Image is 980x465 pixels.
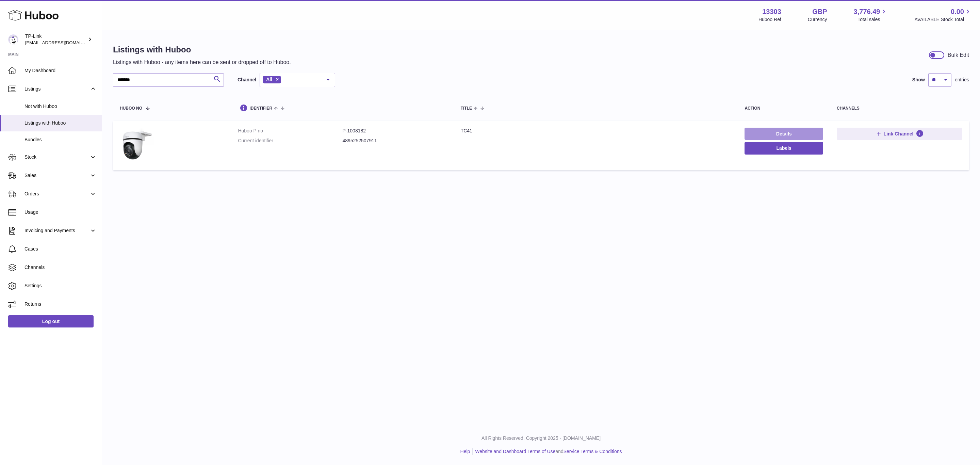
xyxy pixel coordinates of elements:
[24,103,97,110] span: Not with Huboo
[113,59,291,66] p: Listings with Huboo - any items here can be sent or dropped off to Huboo.
[563,449,622,454] a: Service Terms & Conditions
[24,67,97,74] span: My Dashboard
[461,106,472,111] span: title
[24,86,89,92] span: Listings
[120,106,142,111] span: Huboo no
[24,227,89,234] span: Invoicing and Payments
[238,138,342,144] dt: Current identifier
[812,7,827,16] strong: GBP
[837,106,962,111] div: channels
[238,77,256,83] label: Channel
[951,7,964,16] span: 0.00
[343,138,447,144] dd: 4895252507911
[914,16,972,23] span: AVAILABLE Stock Total
[758,16,781,23] div: Huboo Ref
[343,128,447,134] dd: P-1008182
[24,154,89,160] span: Stock
[24,191,89,197] span: Orders
[837,128,962,140] button: Link Channel
[266,77,272,82] span: All
[762,7,781,16] strong: 13303
[24,264,97,271] span: Channels
[24,246,97,252] span: Cases
[120,128,154,162] img: TC41
[24,172,89,179] span: Sales
[912,77,925,83] label: Show
[238,128,342,134] dt: Huboo P no
[808,16,827,23] div: Currency
[473,448,622,455] li: and
[475,449,555,454] a: Website and Dashboard Terms of Use
[914,7,972,23] a: 0.00 AVAILABLE Stock Total
[857,16,888,23] span: Total sales
[955,77,969,83] span: entries
[854,7,880,16] span: 3,776.49
[25,33,86,46] div: TP-Link
[8,34,18,45] img: internalAdmin-13303@internal.huboo.com
[113,44,291,55] h1: Listings with Huboo
[24,120,97,126] span: Listings with Huboo
[460,449,470,454] a: Help
[745,106,823,111] div: action
[108,435,975,442] p: All Rights Reserved. Copyright 2025 - [DOMAIN_NAME]
[24,137,97,143] span: Bundles
[25,40,100,45] span: [EMAIL_ADDRESS][DOMAIN_NAME]
[24,283,97,289] span: Settings
[249,106,272,111] span: identifier
[884,131,914,137] span: Link Channel
[854,7,888,23] a: 3,776.49 Total sales
[24,209,97,215] span: Usage
[948,51,969,59] div: Bulk Edit
[745,142,823,154] button: Labels
[24,301,97,307] span: Returns
[461,128,731,134] div: TC41
[745,128,823,140] a: Details
[8,315,94,327] a: Log out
